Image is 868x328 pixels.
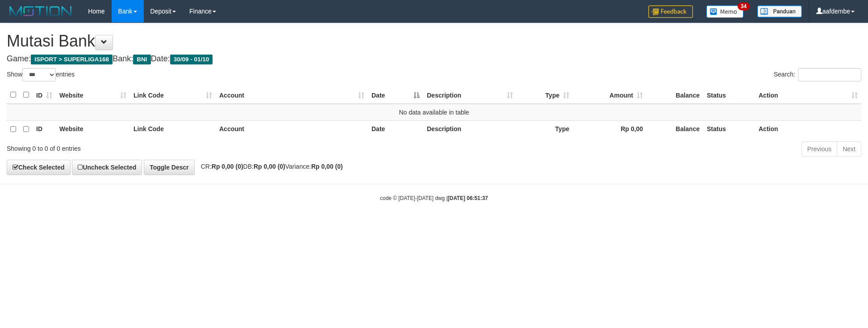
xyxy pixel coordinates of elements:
h1: Mutasi Bank [7,32,861,50]
strong: Rp 0,00 (0) [311,163,343,170]
th: Balance [647,120,703,138]
th: Action: activate to sort column ascending [755,86,861,104]
img: Button%20Memo.svg [706,5,744,18]
label: Search: [774,68,861,81]
h4: Game: Bank: Date: [7,55,861,64]
span: BNI [133,55,150,64]
div: Showing 0 to 0 of 0 entries [7,141,355,153]
strong: Rp 0,00 (0) [212,163,243,170]
th: Status [703,120,755,138]
th: Status [703,86,755,104]
th: Amount: activate to sort column ascending [573,86,647,104]
th: Balance [647,86,703,104]
img: Feedback.jpg [648,5,693,18]
a: Next [837,141,861,157]
td: No data available in table [7,104,861,121]
span: 34 [738,2,750,10]
th: Type: activate to sort column ascending [517,86,573,104]
th: ID: activate to sort column ascending [33,86,56,104]
th: Website [56,120,130,138]
strong: Rp 0,00 (0) [254,163,285,170]
a: Check Selected [7,160,71,175]
small: code © [DATE]-[DATE] dwg | [380,195,488,201]
th: Account [216,120,368,138]
a: Previous [801,141,837,157]
input: Search: [798,68,861,81]
select: Showentries [22,68,56,81]
th: Account: activate to sort column ascending [216,86,368,104]
th: Link Code [130,120,216,138]
strong: [DATE] 06:51:37 [448,195,488,201]
span: CR: DB: Variance: [196,163,343,170]
th: Type [517,120,573,138]
img: MOTION_logo.png [7,4,75,18]
a: Uncheck Selected [72,160,142,175]
th: Description [423,120,517,138]
th: Description: activate to sort column ascending [423,86,517,104]
th: Date [368,120,423,138]
span: 30/09 - 01/10 [170,55,213,64]
span: ISPORT > SUPERLIGA168 [31,55,113,64]
th: Action [755,120,861,138]
th: ID [33,120,56,138]
label: Show entries [7,68,75,81]
th: Date: activate to sort column descending [368,86,423,104]
th: Website: activate to sort column ascending [56,86,130,104]
th: Rp 0,00 [573,120,647,138]
img: panduan.png [757,5,802,17]
a: Toggle Descr [144,160,195,175]
th: Link Code: activate to sort column ascending [130,86,216,104]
